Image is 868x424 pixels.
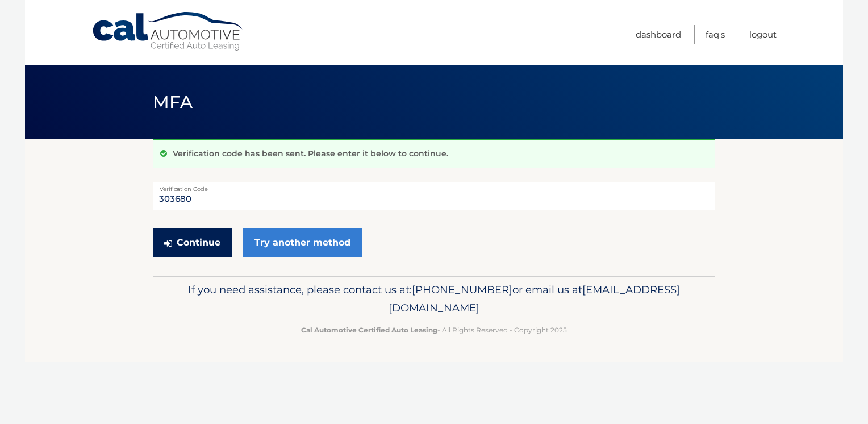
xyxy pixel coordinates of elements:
[749,25,777,44] a: Logout
[301,326,437,334] strong: Cal Automotive Certified Auto Leasing
[153,228,232,257] button: Continue
[153,182,715,191] label: Verification Code
[173,148,448,159] p: Verification code has been sent. Please enter it below to continue.
[636,25,681,44] a: Dashboard
[706,25,725,44] a: FAQ's
[412,283,512,296] span: [PHONE_NUMBER]
[153,182,715,210] input: Verification Code
[153,92,193,113] span: MFA
[389,283,680,314] span: [EMAIL_ADDRESS][DOMAIN_NAME]
[243,228,362,257] a: Try another method
[160,324,708,336] p: - All Rights Reserved - Copyright 2025
[91,11,245,52] a: Cal Automotive
[160,281,708,317] p: If you need assistance, please contact us at: or email us at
